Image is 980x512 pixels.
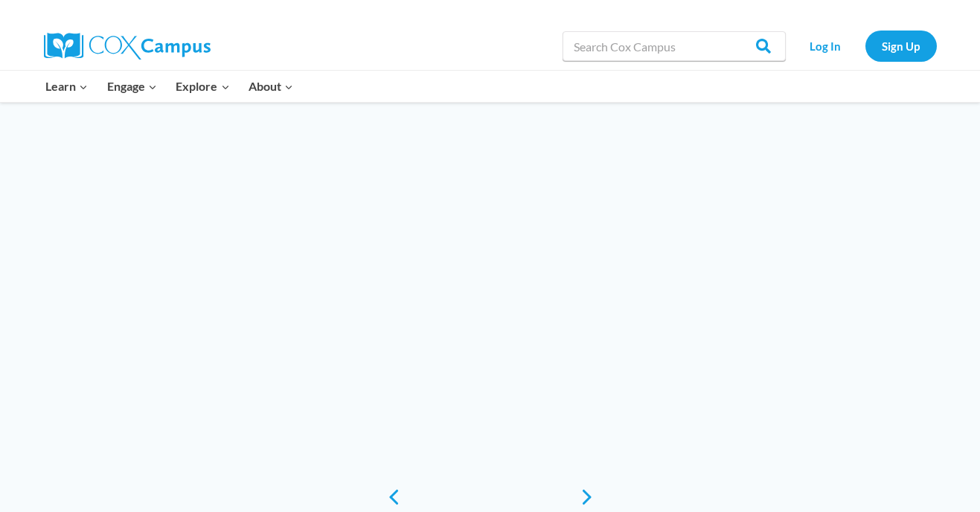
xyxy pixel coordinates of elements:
div: content slider buttons [379,482,602,512]
input: Search Cox Campus [563,31,786,61]
span: Learn [45,77,88,96]
nav: Primary Navigation [36,71,303,102]
a: Sign Up [865,31,937,61]
span: About [249,77,293,96]
span: Explore [176,77,229,96]
a: Log In [793,31,858,61]
span: Engage [107,77,157,96]
a: next [580,488,602,506]
img: Cox Campus [44,33,211,60]
nav: Secondary Navigation [793,31,937,61]
a: previous [379,488,401,506]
